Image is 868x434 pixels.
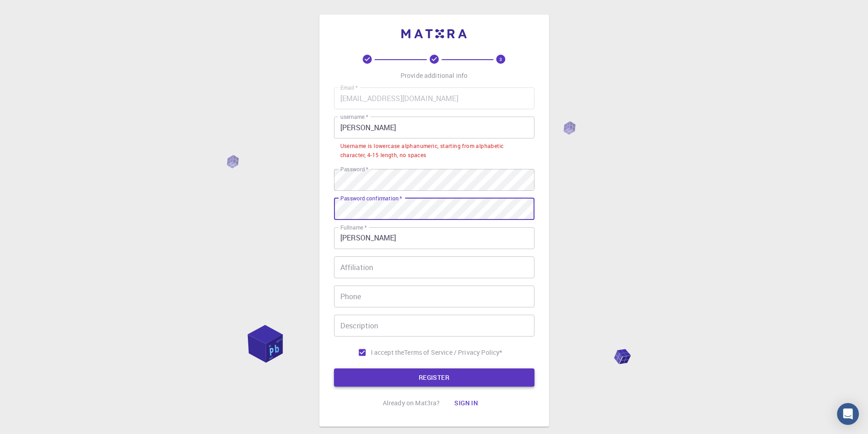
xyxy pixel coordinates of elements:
button: Sign in [447,394,485,412]
button: REGISTER [334,368,534,387]
div: Username is lowercase alphanumeric, starting from alphabetic character, 4-15 length, no spaces [340,142,528,160]
a: Terms of Service / Privacy Policy* [404,348,502,357]
div: Open Intercom Messenger [837,403,859,425]
p: Already on Mat3ra? [383,398,440,408]
label: Password [340,165,368,173]
text: 3 [499,56,502,62]
label: Fullname [340,224,367,231]
label: Email [340,84,358,92]
span: I accept the [371,348,405,357]
p: Terms of Service / Privacy Policy * [404,348,502,357]
p: Provide additional info [401,71,467,80]
label: username [340,113,368,121]
label: Password confirmation [340,194,402,202]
